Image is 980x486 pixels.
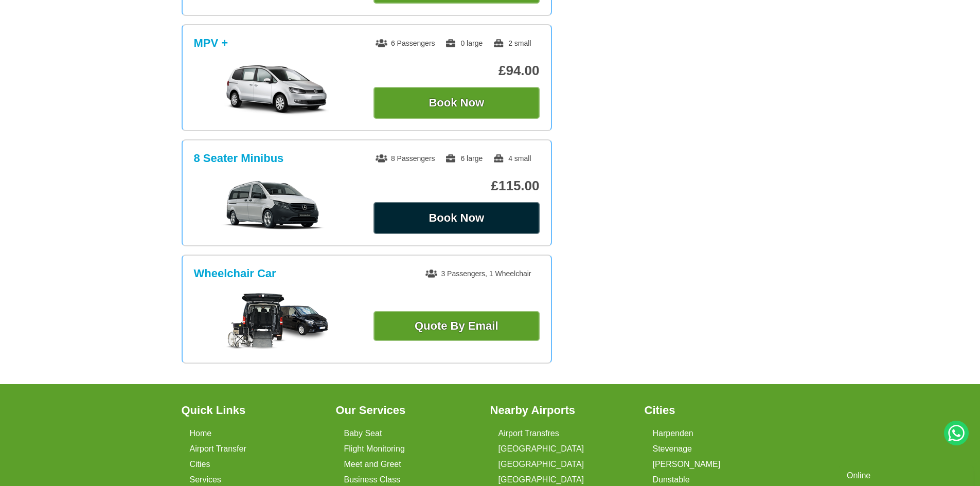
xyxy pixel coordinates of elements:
img: 8 Seater Minibus [199,179,354,231]
a: Flight Monitoring [344,444,405,454]
a: [GEOGRAPHIC_DATA] [498,475,584,484]
a: [GEOGRAPHIC_DATA] [498,444,584,454]
button: Book Now [373,202,540,234]
span: 6 Passengers [376,39,435,47]
span: 4 small [493,154,531,163]
span: 2 small [493,39,531,47]
img: MPV + [199,64,354,116]
a: Quote By Email [373,311,540,341]
p: £94.00 [373,63,540,79]
h3: Our Services [336,405,478,416]
h3: Quick Links [182,405,324,416]
h3: Wheelchair Car [194,267,276,280]
h3: 8 Seater Minibus [194,152,284,165]
span: 3 Passengers, 1 Wheelchair [425,269,531,278]
a: Home [190,429,212,438]
a: Airport Transfer [190,444,246,454]
p: £115.00 [373,178,540,194]
h3: Cities [645,405,787,416]
h3: MPV + [194,37,228,50]
span: 6 large [445,154,483,163]
span: 0 large [445,39,483,47]
a: Dunstable [653,475,690,484]
a: Baby Seat [344,429,382,438]
a: [GEOGRAPHIC_DATA] [498,460,584,469]
a: Services [190,475,221,484]
h3: Nearby Airports [490,405,632,416]
a: Airport Transfres [498,429,559,438]
a: Business Class [344,475,400,484]
button: Book Now [373,87,540,119]
a: Cities [190,460,210,469]
iframe: chat widget [839,463,975,486]
a: [PERSON_NAME] [653,460,721,469]
img: Wheelchair Car [225,293,328,350]
a: Stevenage [653,444,692,454]
a: Meet and Greet [344,460,401,469]
span: 8 Passengers [376,154,435,163]
a: Harpenden [653,429,693,438]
